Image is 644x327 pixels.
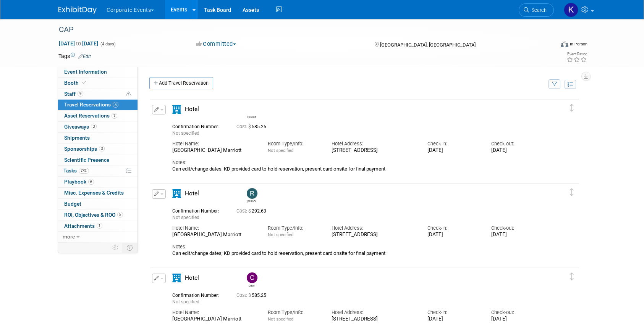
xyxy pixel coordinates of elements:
a: Edit [78,54,91,59]
div: [GEOGRAPHIC_DATA] Marriott [172,316,256,322]
div: Event Format [509,40,587,51]
a: Playbook6 [58,177,138,187]
div: [DATE] [427,147,480,154]
span: Search [529,7,547,13]
span: ROI, Objectives & ROO [64,212,123,218]
a: Budget [58,199,138,209]
a: Misc. Expenses & Credits [58,188,138,198]
div: Room Type/Info: [268,225,320,232]
div: Philip Siegelman [245,104,258,119]
span: Staff [64,91,83,97]
div: Check-in: [427,140,480,147]
div: [DATE] [491,147,544,154]
img: Ryan Gibson [247,188,257,199]
span: Budget [64,201,81,207]
span: Not specified [268,316,293,322]
a: ROI, Objectives & ROO5 [58,210,138,221]
i: Click and drag to move item [570,188,574,196]
a: Sponsorships3 [58,144,138,155]
span: Event Information [64,69,107,75]
a: Giveaways3 [58,122,138,132]
span: Not specified [268,232,293,237]
div: Hotel Name: [172,140,256,147]
td: Personalize Event Tab Strip [109,243,122,253]
i: Hotel [172,189,181,198]
div: [GEOGRAPHIC_DATA] Marriott [172,232,256,238]
span: 5 [113,102,118,108]
div: [GEOGRAPHIC_DATA] Marriott [172,147,256,154]
div: Check-out: [491,309,544,316]
span: Tasks [63,168,89,174]
span: 3 [91,124,97,129]
i: Hotel [172,274,181,282]
span: 5 [117,212,123,217]
div: [DATE] [427,232,480,238]
span: 585.25 [236,124,269,129]
a: more [58,232,138,242]
span: 1 [97,223,102,229]
img: Celee Spidel [247,272,257,283]
div: Notes: [172,243,544,250]
img: Philip Siegelman [247,104,257,114]
span: Hotel [185,274,199,281]
div: Confirmation Number: [172,122,225,130]
span: 3 [99,146,105,151]
span: Potential Scheduling Conflict -- at least one attendee is tagged in another overlapping event. [126,91,131,98]
div: [DATE] [427,316,480,322]
i: Click and drag to move item [570,273,574,280]
a: Attachments1 [58,221,138,232]
div: [STREET_ADDRESS] [332,316,416,322]
div: Check-in: [427,309,480,316]
span: (4 days) [100,42,116,47]
span: 585.25 [236,293,269,298]
div: Can edit/change dates; KD provided card to hold reservation, present card onsite for final payment [172,166,544,172]
div: In-Person [570,41,587,47]
a: Staff9 [58,89,138,100]
a: Tasks75% [58,166,138,176]
div: [STREET_ADDRESS] [332,232,416,238]
span: Not specified [268,148,293,153]
td: Tags [58,52,91,60]
div: Celee Spidel [245,272,258,287]
span: Hotel [185,106,199,113]
span: Not specified [172,130,199,136]
span: 7 [112,113,117,119]
span: 75% [79,168,89,174]
i: Booth reservation complete [82,81,86,85]
i: Filter by Traveler [552,82,557,87]
div: Philip Siegelman [247,114,256,119]
span: Booth [64,80,87,86]
i: Hotel [172,105,181,114]
img: Format-Inperson.png [561,41,568,47]
button: Committed [194,40,239,48]
a: Booth [58,78,138,89]
div: Check-out: [491,225,544,232]
span: Shipments [64,135,90,141]
span: Playbook [64,179,94,185]
span: 292.63 [236,208,269,214]
span: to [75,40,82,47]
div: Can edit/change dates; KD provided card to hold reservation, present card onsite for final payment [172,250,544,256]
a: Shipments [58,133,138,143]
div: Check-out: [491,140,544,147]
span: Giveaways [64,124,97,130]
div: Confirmation Number: [172,206,225,214]
span: [DATE] [DATE] [58,40,99,47]
a: Asset Reservations7 [58,111,138,121]
span: Cost: $ [236,124,252,129]
div: Confirmation Number: [172,290,225,298]
a: Search [519,3,554,17]
div: Ryan Gibson [245,188,258,203]
span: Misc. Expenses & Credits [64,190,124,196]
div: Hotel Address: [332,140,416,147]
a: Add Travel Reservation [149,77,213,89]
div: Room Type/Info: [268,140,320,147]
span: Sponsorships [64,146,105,152]
div: Hotel Address: [332,225,416,232]
div: Check-in: [427,225,480,232]
div: Ryan Gibson [247,199,256,203]
a: Event Information [58,67,138,77]
div: Hotel Name: [172,225,256,232]
img: Keirsten Davis [564,3,578,17]
span: Hotel [185,190,199,197]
